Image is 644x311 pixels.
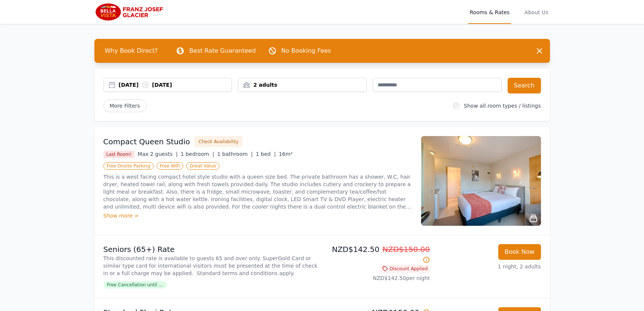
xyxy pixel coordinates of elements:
button: Search [508,78,541,93]
span: Free Onsite Parking [103,162,154,170]
span: Free Cancellation until ... [103,281,167,289]
span: Great Value [186,162,219,170]
span: NZD$150.00 [383,245,430,254]
span: Last Room! [103,151,135,158]
span: Free WiFi [157,162,184,170]
p: Seniors (65+) Rate [103,244,319,255]
div: [DATE] [DATE] [119,81,232,89]
label: Show all room types / listings [464,103,541,109]
p: This is a west facing compact hotel style studio with a queen size bed. The private bathroom has ... [103,173,412,210]
img: Bella Vista Franz Josef Glacier [94,3,166,21]
span: 1 bedroom | [181,151,214,157]
p: Best Rate Guaranteed [189,46,256,55]
p: This discounted rate is available to guests 65 and over only. SuperGold Card or similar type card... [103,255,319,277]
p: 1 night, 2 adults [436,263,541,270]
span: More Filters [103,99,146,112]
p: NZD$142.50 per night [325,274,430,282]
button: Book Now [498,244,541,260]
span: 1 bathroom | [217,151,253,157]
p: NZD$142.50 [325,244,430,265]
div: Show more > [103,212,412,219]
button: Check Availability [194,136,242,147]
p: No Booking Fees [281,46,331,55]
h3: Compact Queen Studio [103,136,190,147]
span: 1 bed | [256,151,276,157]
span: Why Book Direct? [99,43,164,58]
div: 2 adults [238,81,366,89]
span: Max 2 guests | [137,151,178,157]
span: 16m² [279,151,293,157]
span: Discount Applied [380,265,430,272]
